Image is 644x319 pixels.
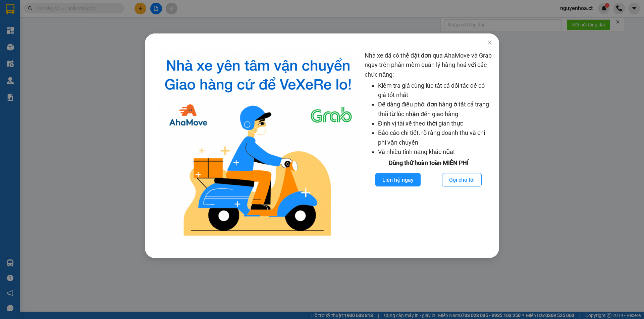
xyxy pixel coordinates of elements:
[378,147,492,157] li: Và nhiều tính năng khác nữa!
[365,158,492,168] div: Dùng thử hoàn toàn MIỄN PHÍ
[378,100,492,119] li: Dễ dàng điều phối đơn hàng ở tất cả trạng thái từ lúc nhận đến giao hàng
[449,176,475,184] span: Gọi cho tôi
[378,128,492,147] li: Báo cáo chi tiết, rõ ràng doanh thu và chi phí vận chuyển
[480,33,499,52] button: Close
[378,81,492,100] li: Kiểm tra giá cùng lúc tất cả đối tác để có giá tốt nhất
[157,51,359,241] img: logo
[442,173,482,186] button: Gọi cho tôi
[378,119,492,128] li: Định vị tài xế theo thời gian thực
[487,40,492,45] span: close
[365,51,492,241] div: Nhà xe đã có thể đặt đơn qua AhaMove và Grab ngay trên phần mềm quản lý hàng hoá với các chức năng:
[375,173,421,186] button: Liên hệ ngay
[382,176,414,184] span: Liên hệ ngay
